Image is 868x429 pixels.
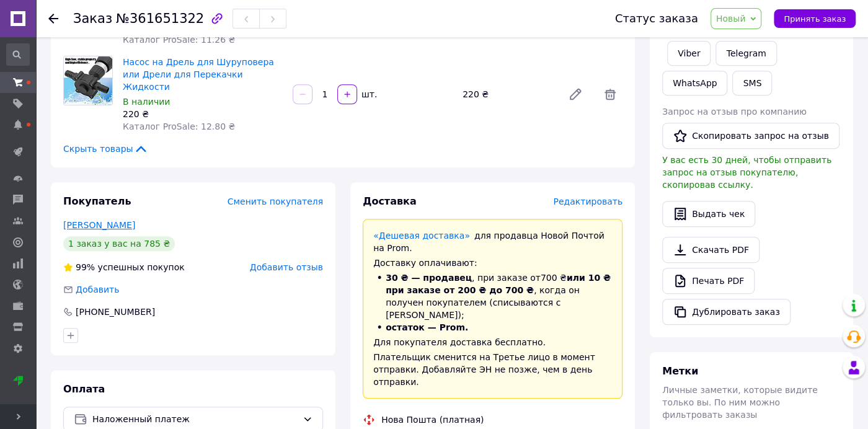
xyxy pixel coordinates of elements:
div: Доставку оплачивают: [373,257,612,269]
button: Дублировать заказ [662,299,790,325]
span: Метки [662,365,698,377]
span: В наличии [123,97,170,107]
span: Личные заметки, которые видите только вы. По ним можно фильтровать заказы [662,385,818,420]
div: Нова Пошта (платная) [378,414,487,426]
span: Оплата [63,383,105,395]
span: Наложенный платеж [92,412,298,426]
img: Насос на Дрель для Шуруповера или Дрели для Перекачки Жидкости [64,56,112,105]
div: [PHONE_NUMBER] [74,306,156,318]
span: Новый [716,14,746,24]
span: Покупатель [63,195,131,207]
span: Редактировать [553,197,622,206]
a: [PERSON_NAME] [63,220,135,230]
div: шт. [358,88,378,100]
span: Сменить покупателя [228,197,323,206]
span: Доставка [363,195,417,207]
div: 220 ₴ [123,108,283,120]
div: Плательщик сменится на Третье лицо в момент отправки. Добавляйте ЭН не позже, чем в день отправки. [373,351,612,388]
button: SMS [732,71,772,95]
span: остаток — Prom. [386,322,468,332]
span: У вас есть 30 дней, чтобы отправить запрос на отзыв покупателю, скопировав ссылку. [662,155,831,190]
div: Статус заказа [615,12,698,25]
a: «Дешевая доставка» [373,231,470,241]
span: или 10 ₴ при заказе от 200 ₴ до 700 ₴ [386,273,611,295]
div: успешных покупок [63,261,185,273]
span: №361651322 [116,11,204,26]
span: Принять заказ [784,14,846,24]
span: 30 ₴ — продавец [386,273,472,283]
button: Принять заказ [774,9,856,28]
a: Viber [667,41,711,66]
button: Выдать чек [662,201,755,227]
span: Каталог ProSale: 12.80 ₴ [123,122,235,131]
div: для продавца Новой Почтой на Prom. [373,229,612,254]
div: 220 ₴ [458,86,558,103]
button: Скопировать запрос на отзыв [662,123,839,149]
div: 1 заказ у вас на 785 ₴ [63,236,175,251]
span: Каталог ProSale: 11.26 ₴ [123,35,235,45]
span: Скрыть товары [63,143,148,155]
a: Редактировать [563,82,588,107]
a: WhatsApp [662,71,727,95]
a: Насос на Дрель для Шуруповера или Дрели для Перекачки Жидкости [123,57,274,92]
div: Для покупателя доставка бесплатно. [373,336,612,348]
span: Заказ [73,11,112,26]
span: 99% [76,262,95,272]
a: Telegram [715,41,776,66]
li: , при заказе от 700 ₴ , когда он получен покупателем (списываются с [PERSON_NAME]); [373,272,612,321]
span: Добавить отзыв [250,262,323,272]
a: Печать PDF [662,268,755,294]
a: Скачать PDF [662,237,759,263]
span: Добавить [76,285,119,294]
span: Запрос на отзыв про компанию [662,107,807,117]
span: Удалить [598,82,622,107]
div: Вернуться назад [48,12,58,25]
